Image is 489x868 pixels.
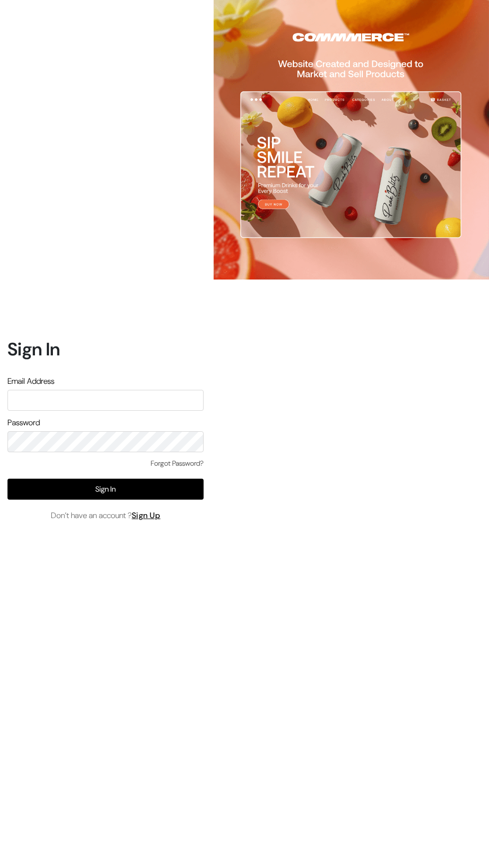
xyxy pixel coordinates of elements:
[151,458,204,469] a: Forgot Password?
[7,375,54,387] label: Email Address
[7,479,204,500] button: Sign In
[51,510,161,522] span: Don’t have an account ?
[132,510,161,521] a: Sign Up
[7,338,204,360] h1: Sign In
[7,417,40,429] label: Password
